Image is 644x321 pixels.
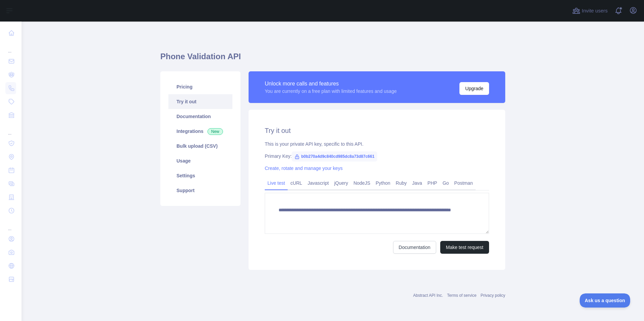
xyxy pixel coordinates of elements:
div: This is your private API key, specific to this API. [265,141,489,147]
div: You are currently on a free plan with limited features and usage [265,88,397,95]
button: Upgrade [459,82,489,95]
a: Documentation [168,109,232,124]
a: NodeJS [351,178,373,188]
h1: Phone Validation API [160,51,505,67]
span: b0b270a4d9c840cd985dc8a73d87c661 [292,151,377,162]
a: Create, rotate and manage your keys [265,166,343,171]
a: PHP [425,178,440,188]
a: jQuery [331,178,351,188]
a: Live test [265,178,288,188]
a: Postman [452,178,476,188]
div: ... [5,122,16,136]
h2: Try it out [265,126,489,135]
a: Support [168,183,232,198]
a: Java [410,178,425,188]
span: Invite users [582,7,608,15]
a: Documentation [393,241,436,254]
a: Ruby [393,178,410,188]
a: Pricing [168,79,232,94]
div: ... [5,218,16,231]
div: Unlock more calls and features [265,80,397,88]
a: Go [440,178,452,188]
button: Invite users [571,5,609,16]
span: New [207,128,223,135]
a: Python [373,178,393,188]
button: Make test request [440,241,489,254]
a: Terms of service [447,293,476,298]
div: ... [5,40,16,54]
iframe: Toggle Customer Support [580,293,631,308]
a: Integrations New [168,124,232,139]
a: Try it out [168,94,232,109]
div: Primary Key: [265,153,489,159]
a: Abstract API Inc. [413,293,443,298]
a: Javascript [305,178,331,188]
a: Usage [168,153,232,168]
a: Bulk upload (CSV) [168,139,232,153]
a: Privacy policy [481,293,505,298]
a: cURL [288,178,305,188]
a: Settings [168,168,232,183]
